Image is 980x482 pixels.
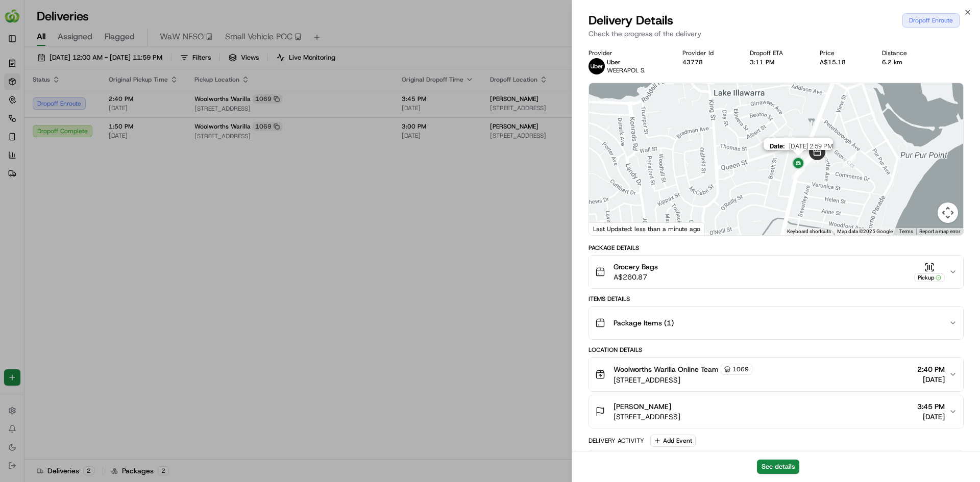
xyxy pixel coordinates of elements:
[732,365,749,373] span: 1069
[589,49,666,57] div: Provider
[682,49,734,57] div: Provider Id
[589,256,963,288] button: Grocery BagsA$260.87Pickup
[750,49,803,57] div: Dropoff ETA
[102,173,124,181] span: Pylon
[882,58,927,66] div: 6.2 km
[614,401,671,412] span: [PERSON_NAME]
[10,41,186,57] p: Welcome 👋
[614,272,658,282] span: A$260.87
[589,295,964,303] div: Items Details
[938,202,958,223] button: Map camera controls
[10,97,29,116] img: 1736555255976-a54dd68f-1ca7-489b-9aae-adbdc363a1c4
[589,29,964,39] p: Check the progress of the delivery
[174,100,186,113] button: Start new chat
[589,12,673,29] span: Delivery Details
[589,437,644,445] div: Delivery Activity
[614,262,658,272] span: Grocery Bags
[843,155,856,168] div: 2
[35,97,167,108] div: Start new chat
[914,262,945,282] button: Pickup
[917,374,945,385] span: [DATE]
[787,228,831,235] button: Keyboard shortcuts
[35,108,129,116] div: We're available if you need us!
[650,435,696,447] button: Add Event
[750,58,803,66] div: 3:11 PM
[789,142,833,150] span: [DATE] 2:59 PM
[96,148,164,158] span: API Documentation
[589,58,605,74] img: uber-new-logo.jpeg
[914,273,945,282] div: Pickup
[72,172,124,181] a: Powered byPylon
[589,222,705,235] div: Last Updated: less than a minute ago
[899,229,913,234] a: Terms (opens in new tab)
[837,229,893,234] span: Map data ©2025 Google
[770,142,785,150] span: Date :
[592,222,625,235] a: Open this area in Google Maps (opens a new window)
[589,307,963,339] button: Package Items (1)
[814,150,827,164] div: 5
[589,358,963,391] button: Woolworths Warilla Online Team1069[STREET_ADDRESS]2:40 PM[DATE]
[607,58,646,66] p: Uber
[27,66,184,77] input: Got a question? Start typing here...
[614,318,674,328] span: Package Items ( 1 )
[792,166,805,180] div: 10
[86,149,94,157] div: 💻
[919,229,960,234] a: Report a map error
[917,412,945,422] span: [DATE]
[820,58,866,66] div: A$15.18
[20,148,78,158] span: Knowledge Base
[882,49,927,57] div: Distance
[614,412,680,422] span: [STREET_ADDRESS]
[614,364,719,374] span: Woolworths Warilla Online Team
[917,364,945,374] span: 2:40 PM
[10,149,18,157] div: 📗
[10,10,31,31] img: Nash
[614,375,752,385] span: [STREET_ADDRESS]
[82,144,168,162] a: 💻API Documentation
[589,244,964,252] div: Package Details
[820,49,866,57] div: Price
[917,401,945,412] span: 3:45 PM
[682,58,703,66] button: 43778
[589,346,964,354] div: Location Details
[607,66,646,74] span: WEERAPOL S.
[589,395,963,428] button: [PERSON_NAME][STREET_ADDRESS]3:45 PM[DATE]
[757,460,799,474] button: See details
[592,222,625,235] img: Google
[6,144,82,162] a: 📗Knowledge Base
